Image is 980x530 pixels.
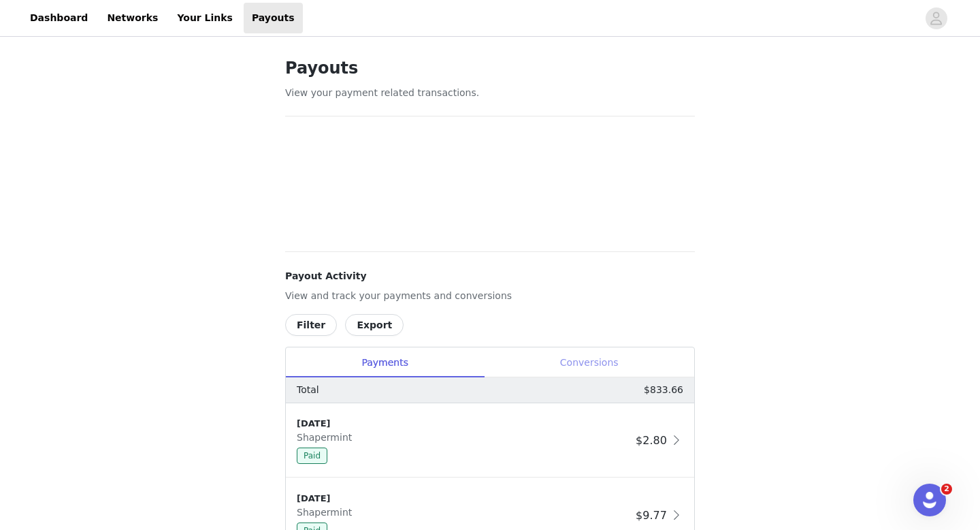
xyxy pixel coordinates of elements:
div: Conversions [484,347,694,378]
div: [DATE] [297,417,630,431]
p: Total [297,383,319,397]
div: clickable-list-item [286,403,694,478]
span: Paid [297,448,327,464]
p: View and track your payments and conversions [285,289,695,303]
a: Payouts [244,3,303,33]
span: 2 [941,484,952,495]
p: $833.66 [644,383,683,397]
h1: Payouts [285,56,695,80]
div: [DATE] [297,492,630,505]
div: Payments [286,347,484,378]
span: Shapermint [297,507,357,518]
h4: Payout Activity [285,269,695,283]
span: $2.80 [636,434,667,447]
span: $9.77 [636,509,667,522]
a: Networks [99,3,166,33]
a: Your Links [169,3,241,33]
button: Export [345,314,404,336]
a: Dashboard [22,3,96,33]
span: Shapermint [297,432,357,443]
p: View your payment related transactions. [285,86,695,100]
div: avatar [930,7,943,29]
button: Filter [285,314,337,336]
iframe: Intercom live chat [913,484,946,516]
